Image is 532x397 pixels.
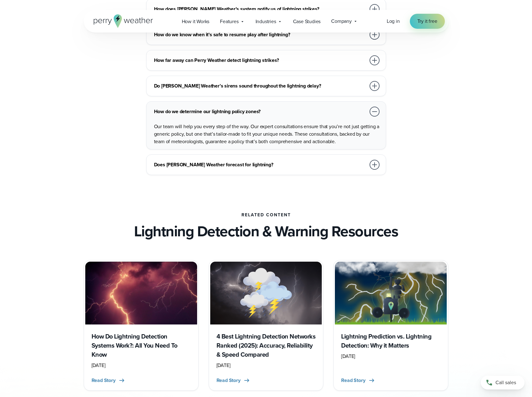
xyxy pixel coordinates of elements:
div: [DATE] [216,362,316,369]
h3: How far away can Perry Weather detect lightning strikes? [154,57,366,64]
span: Read Story [92,377,116,384]
h2: Related Content [241,213,291,218]
button: Read Story [341,377,375,384]
div: slideshow [84,260,449,391]
a: Call sales [481,376,525,389]
a: Case Studies [288,15,326,28]
div: [DATE] [341,353,440,360]
span: Company [331,18,352,25]
button: Read Story [216,377,251,384]
span: Try it free [417,18,437,25]
p: Our team will help you every step of the way. Our expert consultations ensure that you’re not jus... [154,123,381,145]
h3: How Do Lightning Detection Systems Work?: All You Need To Know [92,332,191,359]
div: [DATE] [92,362,191,369]
span: Features [220,18,238,25]
a: Lightning Detection Networks Ranked 4 Best Lightning Detection Networks Ranked (2025): Accuracy, ... [209,260,324,391]
h3: How do we determine our lightning policy zones? [154,108,366,115]
span: Call sales [495,379,516,386]
img: Lightning Detection Networks Ranked [210,262,322,324]
h3: Lightning Prediction vs. Lightning Detection: Why it Matters [341,332,440,350]
h3: Do [PERSON_NAME] Weather’s sirens sound throughout the lightning delay? [154,82,366,90]
img: Lightning Detection [85,262,197,324]
a: How it Works [177,15,215,28]
a: Lightning Detection How Do Lightning Detection Systems Work?: All You Need To Know [DATE] Read Story [84,260,199,391]
h3: Lightning Detection & Warning Resources [134,223,398,240]
span: Case Studies [293,18,321,25]
h3: How do we know when it’s safe to resume play after lightning? [154,31,366,38]
button: Read Story [92,377,126,384]
a: Try it free [410,14,445,29]
a: Log in [387,18,400,25]
span: Read Story [341,377,365,384]
span: Industries [256,18,276,25]
h3: Does [PERSON_NAME] Weather forecast for lightning? [154,161,366,168]
img: Lightning Prediction vs. Lightning Detection [335,262,447,324]
h3: 4 Best Lightning Detection Networks Ranked (2025): Accuracy, Reliability & Speed Compared [216,332,316,359]
span: How it Works [182,18,210,25]
a: Lightning Prediction vs. Lightning Detection Lightning Prediction vs. Lightning Detection: Why it... [333,260,448,391]
h3: How does [PERSON_NAME] Weather’s system notify us of lightning strikes? [154,5,366,13]
span: Read Story [216,377,241,384]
